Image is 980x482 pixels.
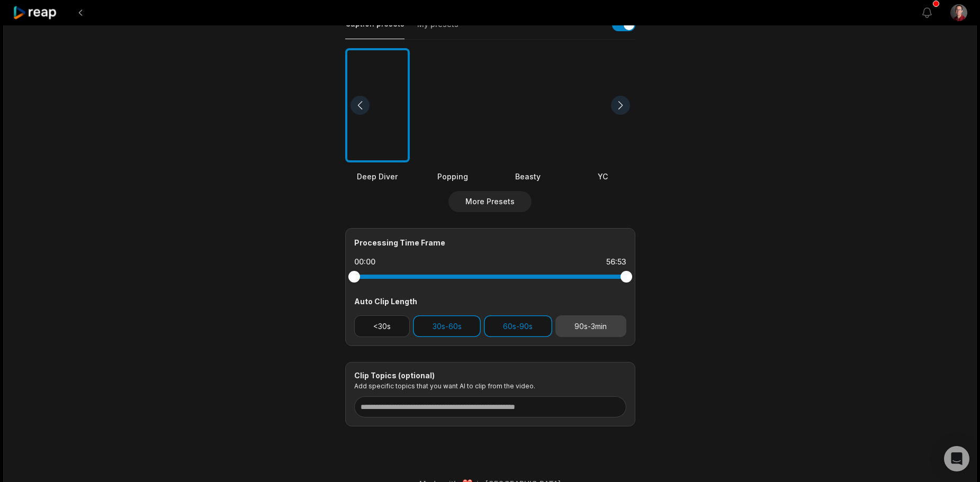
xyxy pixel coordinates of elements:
[354,382,626,390] p: Add specific topics that you want AI to clip from the video.
[354,296,626,307] div: Auto Clip Length
[944,446,969,471] div: Open Intercom Messenger
[345,171,410,182] div: Deep Diver
[354,371,626,380] div: Clip Topics (optional)
[571,171,635,182] div: YC
[354,237,626,248] div: Processing Time Frame
[496,171,560,182] div: Beasty
[484,315,552,337] button: 60s-90s
[606,257,626,267] div: 56:53
[420,171,485,182] div: Popping
[448,191,532,212] button: More Presets
[354,315,410,337] button: <30s
[417,19,458,39] button: My presets
[413,315,481,337] button: 30s-60s
[345,19,404,39] button: Caption presets
[555,315,626,337] button: 90s-3min
[354,257,375,267] div: 00:00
